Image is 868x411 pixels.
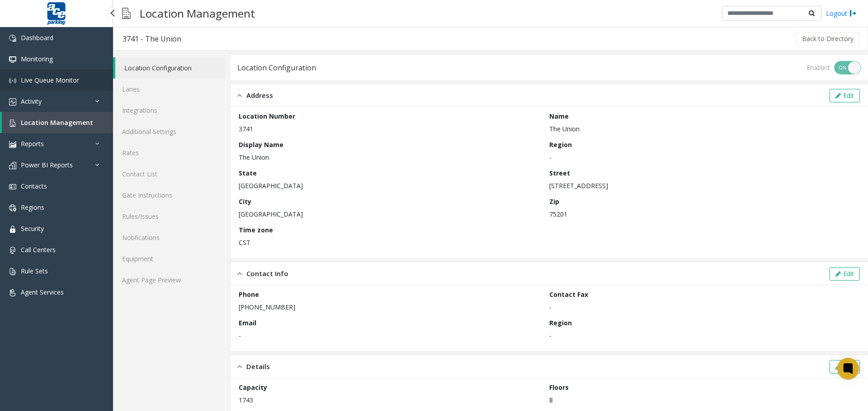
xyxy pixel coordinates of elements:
button: Edit [830,360,860,374]
a: Location Configuration [115,57,226,79]
p: 75201 [549,209,855,219]
span: Activity [21,97,42,106]
span: Details [246,361,270,372]
p: - [549,331,855,340]
a: Lanes [113,79,226,100]
p: [STREET_ADDRESS] [549,181,855,190]
label: Zip [549,197,559,206]
img: 'icon' [9,77,16,84]
a: Notifications [113,227,226,248]
img: 'icon' [9,289,16,296]
label: Time zone [239,225,273,235]
p: CST [239,238,545,247]
label: Name [549,111,569,121]
label: Contact Fax [549,290,588,299]
span: Contact Info [246,268,288,279]
p: - [549,302,855,312]
span: Regions [21,203,44,212]
button: Edit [830,267,860,281]
label: Region [549,140,572,149]
div: Location Configuration [237,62,316,74]
p: The Union [239,152,545,162]
button: Edit [830,89,860,102]
img: opened [237,90,242,101]
span: Security [21,224,44,233]
p: 1743 [239,395,545,405]
a: Equipment [113,248,226,269]
span: Address [246,90,273,101]
label: Floors [549,383,569,392]
div: Enabled [807,63,830,72]
span: Location Management [21,118,93,127]
label: Email [239,318,256,328]
span: Agent Services [21,288,64,296]
a: Gate Instructions [113,185,226,206]
label: Phone [239,290,259,299]
label: Street [549,168,570,178]
img: 'icon' [9,204,16,212]
h3: Location Management [135,2,259,24]
span: Dashboard [21,33,53,42]
img: 'icon' [9,162,16,169]
span: Live Queue Monitor [21,76,79,84]
label: Capacity [239,383,267,392]
p: 8 [549,395,855,405]
img: 'icon' [9,56,16,63]
a: Rules/Issues [113,206,226,227]
p: 3741 [239,124,545,134]
label: City [239,197,251,206]
a: Additional Settings [113,121,226,142]
span: Monitoring [21,55,53,63]
img: logout [849,9,857,18]
img: 'icon' [9,35,16,42]
p: [GEOGRAPHIC_DATA] [239,181,545,190]
a: Location Management [2,112,113,133]
label: Location Number [239,111,295,121]
img: 'icon' [9,247,16,254]
p: - [239,331,545,340]
img: pageIcon [122,2,131,24]
img: opened [237,268,242,279]
span: Rule Sets [21,267,48,275]
img: opened [237,361,242,372]
label: Display Name [239,140,283,149]
img: 'icon' [9,98,16,106]
p: The Union [549,124,855,134]
img: 'icon' [9,120,16,127]
a: Contact List [113,163,226,185]
img: 'icon' [9,141,16,148]
img: 'icon' [9,268,16,275]
a: Logout [826,9,857,18]
span: Reports [21,139,44,148]
a: Integrations [113,100,226,121]
a: Rates [113,142,226,163]
img: 'icon' [9,183,16,190]
span: Call Centers [21,245,56,254]
img: 'icon' [9,226,16,233]
p: - [549,152,855,162]
button: Back to Directory [796,32,859,46]
span: Contacts [21,182,47,190]
p: [GEOGRAPHIC_DATA] [239,209,545,219]
label: State [239,168,257,178]
label: Region [549,318,572,328]
div: 3741 - The Union [123,33,181,45]
p: [PHONE_NUMBER] [239,302,545,312]
a: Agent Page Preview [113,269,226,291]
span: Power BI Reports [21,161,73,169]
